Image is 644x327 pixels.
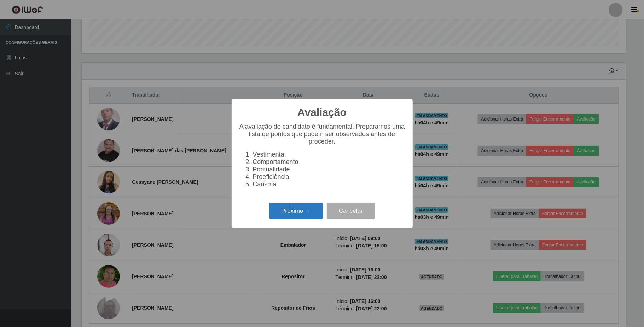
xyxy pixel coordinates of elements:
li: Vestimenta [253,151,406,158]
button: Cancelar [327,203,375,219]
li: Carisma [253,181,406,188]
li: Comportamento [253,158,406,166]
li: Proeficiência [253,173,406,181]
button: Próximo → [269,203,323,219]
h2: Avaliação [297,106,347,119]
p: A avaliação do candidato é fundamental. Preparamos uma lista de pontos que podem ser observados a... [239,123,406,145]
li: Pontualidade [253,166,406,173]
